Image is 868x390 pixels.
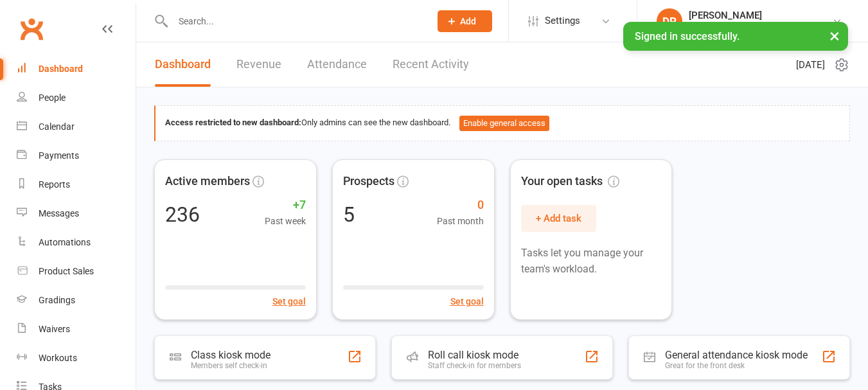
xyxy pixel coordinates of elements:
[39,64,83,74] div: Dashboard
[689,10,832,21] div: [PERSON_NAME]
[17,257,136,286] a: Product Sales
[39,93,66,103] div: People
[191,349,270,361] div: Class kiosk mode
[17,286,136,315] a: Gradings
[437,214,484,228] span: Past month
[39,121,75,132] div: Calendar
[17,199,136,228] a: Messages
[657,8,682,34] div: DP
[265,196,306,215] span: +7
[17,170,136,199] a: Reports
[689,21,832,33] div: Altered States Fitness & Martial Arts
[191,361,270,370] div: Members self check-in
[39,353,77,363] div: Workouts
[307,42,367,87] a: Attendance
[796,57,825,73] span: [DATE]
[165,172,250,191] span: Active members
[343,172,394,191] span: Prospects
[17,84,136,112] a: People
[165,116,840,131] div: Only admins can see the new dashboard.
[15,13,48,45] a: Clubworx
[265,214,306,228] span: Past week
[39,237,91,247] div: Automations
[39,295,75,305] div: Gradings
[665,349,808,361] div: General attendance kiosk mode
[437,196,484,215] span: 0
[17,141,136,170] a: Payments
[165,204,200,225] div: 236
[343,204,355,225] div: 5
[428,361,521,370] div: Staff check-in for members
[17,315,136,344] a: Waivers
[169,12,421,30] input: Search...
[39,324,70,334] div: Waivers
[39,208,79,218] div: Messages
[165,118,301,127] strong: Access restricted to new dashboard:
[635,30,740,42] span: Signed in successfully.
[17,55,136,84] a: Dashboard
[438,10,492,32] button: Add
[545,6,580,35] span: Settings
[459,116,549,131] button: Enable general access
[460,16,476,26] span: Add
[521,205,596,232] button: + Add task
[39,266,94,276] div: Product Sales
[39,179,70,190] div: Reports
[17,112,136,141] a: Calendar
[393,42,469,87] a: Recent Activity
[39,150,79,161] div: Payments
[823,22,846,49] button: ×
[272,294,306,308] button: Set goal
[521,172,619,191] span: Your open tasks
[155,42,211,87] a: Dashboard
[428,349,521,361] div: Roll call kiosk mode
[521,245,662,278] p: Tasks let you manage your team's workload.
[17,228,136,257] a: Automations
[17,344,136,373] a: Workouts
[665,361,808,370] div: Great for the front desk
[450,294,484,308] button: Set goal
[236,42,281,87] a: Revenue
